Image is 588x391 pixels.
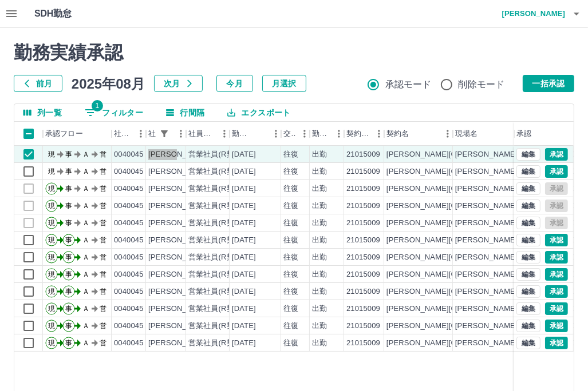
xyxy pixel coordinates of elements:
div: [DATE] [232,149,256,160]
div: 出勤 [312,183,327,194]
text: 営 [100,236,106,244]
div: 出勤 [312,321,327,332]
div: [PERSON_NAME] [148,338,211,349]
div: 往復 [283,201,298,212]
div: 営業社員(R契約) [188,321,244,332]
div: 出勤 [312,149,327,160]
div: 契約名 [384,122,453,146]
div: [PERSON_NAME][GEOGRAPHIC_DATA] [386,252,528,263]
div: 契約コード [344,122,384,146]
div: [DATE] [232,269,256,280]
div: [PERSON_NAME] [148,286,211,297]
div: [PERSON_NAME] [148,235,211,246]
div: 営業社員(R契約) [188,183,244,194]
button: 編集 [516,148,540,161]
div: 0040045 [114,218,144,229]
text: 現 [48,288,55,296]
button: メニュー [216,125,233,142]
text: 事 [65,305,72,313]
div: 往復 [283,252,298,263]
div: 営業社員(R契約) [188,286,244,297]
div: [PERSON_NAME] [148,269,211,280]
h2: 勤務実績承認 [14,42,574,63]
div: 往復 [283,218,298,229]
text: 営 [100,167,106,175]
div: 現場名 [453,122,522,146]
button: メニュー [172,125,190,142]
text: 現 [48,339,55,347]
div: 出勤 [312,269,327,280]
div: [PERSON_NAME] [148,201,211,212]
text: Ａ [82,339,89,347]
div: 0040045 [114,149,144,160]
div: 21015009 [346,286,380,297]
text: 事 [65,288,72,296]
div: 21015009 [346,201,380,212]
div: 社員区分 [188,122,216,146]
button: 編集 [516,217,540,229]
button: 編集 [516,285,540,298]
div: [DATE] [232,286,256,297]
div: [PERSON_NAME] [148,218,211,229]
text: 事 [65,236,72,244]
div: 営業社員(R契約) [188,338,244,349]
button: 承認 [545,337,568,349]
div: 勤務区分 [310,122,344,146]
div: 社員名 [146,122,186,146]
div: 承認フロー [45,122,83,146]
div: [PERSON_NAME][GEOGRAPHIC_DATA] [386,149,528,160]
button: 今月 [216,75,253,92]
button: エクスポート [218,104,299,121]
div: 21015009 [346,252,380,263]
div: 0040045 [114,183,144,194]
text: Ａ [82,202,89,210]
div: [DATE] [232,183,256,194]
text: 現 [48,185,55,193]
div: [DATE] [232,201,256,212]
div: 出勤 [312,338,327,349]
div: 営業社員(R契約) [188,304,244,314]
button: 承認 [545,320,568,332]
text: 営 [100,305,106,313]
text: 現 [48,305,55,313]
button: 承認 [545,268,568,281]
text: 事 [65,185,72,193]
button: 行間隔 [157,104,214,121]
button: メニュー [439,125,456,142]
button: 次月 [154,75,203,92]
div: [PERSON_NAME][GEOGRAPHIC_DATA] [386,201,528,212]
text: 現 [48,236,55,244]
div: [DATE] [232,338,256,349]
text: Ａ [82,305,89,313]
text: 現 [48,322,55,330]
div: 現場名 [455,122,477,146]
span: 削除モード [459,78,505,91]
text: 営 [100,322,106,330]
div: 出勤 [312,304,327,314]
div: [PERSON_NAME] [148,166,211,177]
div: 0040045 [114,252,144,263]
div: 0040045 [114,166,144,177]
button: 月選択 [262,75,306,92]
div: 21015009 [346,218,380,229]
div: [DATE] [232,304,256,314]
button: 列選択 [14,104,71,121]
button: メニュー [508,125,525,142]
div: [PERSON_NAME][GEOGRAPHIC_DATA] [386,304,528,314]
button: 編集 [516,337,540,349]
text: 営 [100,150,106,158]
text: Ａ [82,288,89,296]
text: 事 [65,219,72,227]
text: 事 [65,253,72,261]
text: 事 [65,270,72,278]
button: 編集 [516,268,540,281]
div: 営業社員(R契約) [188,269,244,280]
text: 営 [100,202,106,210]
text: 営 [100,185,106,193]
div: 1件のフィルターを適用中 [156,126,172,142]
div: 0040045 [114,201,144,212]
div: 往復 [283,321,298,332]
text: 現 [48,150,55,158]
button: フィルター表示 [156,126,172,142]
div: 勤務日 [232,122,251,146]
